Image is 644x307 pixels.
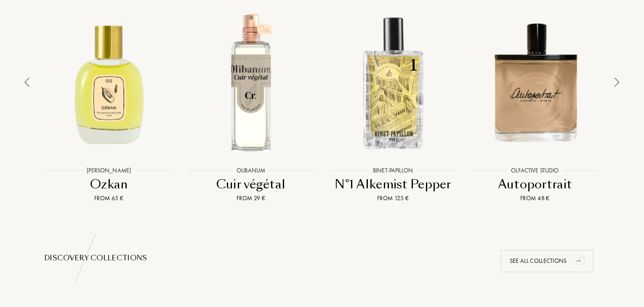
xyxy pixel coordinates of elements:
[615,78,620,87] img: arrow_thin.png
[324,177,462,193] div: N°1 Alkemist Pepper
[466,177,604,193] div: Autoportrait
[501,250,593,273] div: See all collections
[40,194,178,203] div: From 65 €
[182,177,320,193] div: Cuir végétal
[466,194,604,203] div: From 48 €
[507,167,563,175] div: Olfactive Studio
[573,252,590,269] div: animation
[369,167,417,175] div: Binet-Papillon
[232,167,269,175] div: Olibanum
[324,194,462,203] div: From 125 €
[495,250,600,273] a: See all collectionsanimation
[182,194,320,203] div: From 29 €
[44,254,600,264] div: Discovery collections
[82,167,135,175] div: [PERSON_NAME]
[24,78,29,87] img: arrow_thin_left.png
[40,177,178,193] div: Ozkan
